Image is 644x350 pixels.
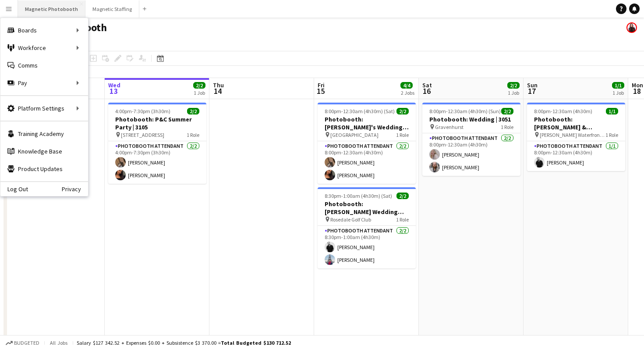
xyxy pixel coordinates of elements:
a: Product Updates [0,160,88,178]
span: Budgeted [14,340,39,346]
span: 2/2 [396,193,409,199]
app-job-card: 8:00pm-12:30am (4h30m) (Sun)2/2Photobooth: Wedding | 3051 Gravenhurst1 RolePhotobooth Attendant2/... [422,103,520,176]
span: 1 Role [605,132,618,138]
span: 1 Role [187,132,199,138]
span: 15 [316,86,325,96]
span: [STREET_ADDRESS] [121,132,164,138]
h3: Photobooth: [PERSON_NAME]'s Wedding | 3132 [318,115,416,131]
span: 1 Role [396,216,409,223]
h3: Photobooth: Wedding | 3051 [422,115,520,123]
span: [PERSON_NAME] Waterfront Estate [540,132,605,138]
app-card-role: Photobooth Attendant2/28:00pm-12:30am (4h30m)[PERSON_NAME][PERSON_NAME] [422,133,520,176]
h3: Photobooth: P&C Summer Party | 3105 [108,115,206,131]
app-card-role: Photobooth Attendant2/24:00pm-7:30pm (3h30m)[PERSON_NAME][PERSON_NAME] [108,141,206,184]
span: Sat [422,81,432,89]
span: 1/1 [612,82,624,89]
span: 2/2 [501,108,513,114]
span: Fri [318,81,325,89]
span: 13 [107,86,120,96]
div: Workforce [0,39,88,57]
a: Training Academy [0,125,88,143]
div: 2 Jobs [401,89,414,96]
span: 1/1 [606,108,618,114]
app-card-role: Photobooth Attendant2/28:30pm-1:00am (4h30m)[PERSON_NAME][PERSON_NAME] [318,226,416,268]
span: 8:00pm-12:30am (4h30m) (Mon) [534,108,606,114]
app-card-role: Photobooth Attendant1/18:00pm-12:30am (4h30m)[PERSON_NAME] [527,141,625,171]
h3: Photobooth: [PERSON_NAME] & [PERSON_NAME] (2891) [527,115,625,131]
app-job-card: 4:00pm-7:30pm (3h30m)2/2Photobooth: P&C Summer Party | 3105 [STREET_ADDRESS]1 RolePhotobooth Atte... [108,103,206,184]
h3: Photobooth: [PERSON_NAME] Wedding |3116 [318,200,416,216]
div: Pay [0,74,88,92]
app-user-avatar: Maria Lopes [626,22,637,33]
div: Boards [0,21,88,39]
span: 8:30pm-1:00am (4h30m) (Sat) [325,193,392,199]
span: 2/2 [193,82,205,89]
div: Platform Settings [0,100,88,117]
button: Budgeted [4,338,41,348]
span: 16 [421,86,432,96]
span: Wed [108,81,120,89]
a: Knowledge Base [0,143,88,160]
span: All jobs [48,339,69,346]
div: 1 Job [612,89,624,96]
button: Magnetic Staffing [85,0,139,18]
span: 2/2 [396,108,409,114]
span: [GEOGRAPHIC_DATA] [330,132,379,138]
span: 1 Role [501,124,513,130]
span: Rosedale Golf Club [330,216,371,223]
span: 14 [212,86,224,96]
span: Sun [527,81,538,89]
a: Log Out [0,186,28,193]
span: Mon [632,81,643,89]
span: 8:00pm-12:30am (4h30m) (Sun) [429,108,501,114]
span: Total Budgeted $130 712.52 [221,339,291,346]
app-job-card: 8:30pm-1:00am (4h30m) (Sat)2/2Photobooth: [PERSON_NAME] Wedding |3116 Rosedale Golf Club1 RolePho... [318,187,416,268]
div: Salary $127 342.52 + Expenses $0.00 + Subsistence $3 370.00 = [77,339,291,346]
div: 1 Job [508,89,519,96]
div: 1 Job [194,89,205,96]
app-job-card: 8:00pm-12:30am (4h30m) (Sat)2/2Photobooth: [PERSON_NAME]'s Wedding | 3132 [GEOGRAPHIC_DATA]1 Role... [318,103,416,184]
span: 2/2 [187,108,199,114]
span: 4/4 [400,82,413,89]
span: 17 [526,86,538,96]
app-card-role: Photobooth Attendant2/28:00pm-12:30am (4h30m)[PERSON_NAME][PERSON_NAME] [318,141,416,184]
span: Thu [213,81,224,89]
span: 8:00pm-12:30am (4h30m) (Sat) [325,108,395,114]
span: 2/2 [507,82,520,89]
span: 1 Role [396,132,409,138]
app-job-card: 8:00pm-12:30am (4h30m) (Mon)1/1Photobooth: [PERSON_NAME] & [PERSON_NAME] (2891) [PERSON_NAME] Wat... [527,103,625,171]
span: 4:00pm-7:30pm (3h30m) [115,108,170,114]
span: 18 [630,86,643,96]
button: Magnetic Photobooth [18,0,85,18]
span: Gravenhurst [435,124,464,130]
a: Privacy [62,186,88,193]
a: Comms [0,57,88,74]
